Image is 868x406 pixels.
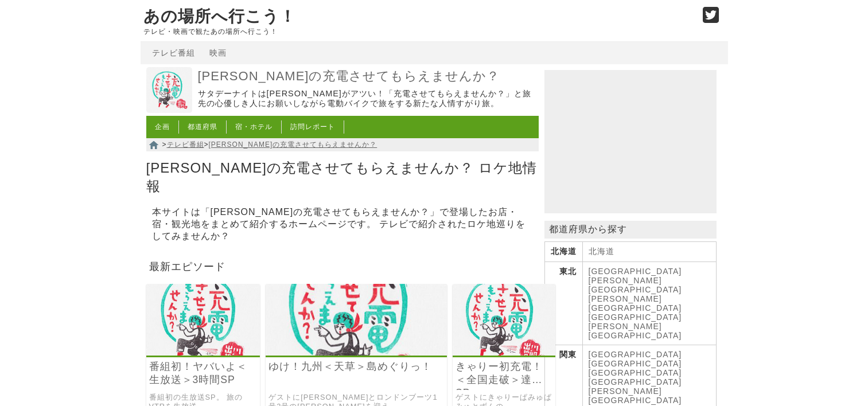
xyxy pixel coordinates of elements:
[589,267,682,276] a: [GEOGRAPHIC_DATA]
[146,138,539,151] nav: > >
[589,247,614,256] a: 北海道
[456,360,552,387] a: きゃりー初充電！＜全国走破＞達成SP
[146,105,192,115] a: 出川哲朗の充電させてもらえませんか？
[155,123,170,131] a: 企画
[589,387,682,405] a: [PERSON_NAME][GEOGRAPHIC_DATA]
[209,140,377,149] a: [PERSON_NAME]の充電させてもらえませんか？
[146,284,260,356] img: icon-320px.png
[453,348,555,357] a: 出川哲朗の充電させてもらえませんか？ ついに宮城県で全国制覇！絶景の紅葉街道”金色の鳴子峡”から”日本三景松島”までズズーっと108㌔！きゃりーぱみゅぱみゅが初登場で飯尾も絶好調！ヤバいよ²SP
[544,242,582,262] th: 北海道
[209,48,227,57] a: 映画
[589,276,682,294] a: [PERSON_NAME][GEOGRAPHIC_DATA]
[167,140,204,149] a: テレビ番組
[152,204,533,245] p: 本サイトは「[PERSON_NAME]の充電させてもらえませんか？」で登場したお店・宿・観光地をまとめて紹介するホームページです。 テレビで紹介されたロケ地巡りをしてみませんか？
[143,28,691,36] p: テレビ・映画で観たあの場所へ行こう！
[266,284,447,356] img: icon-320px.png
[143,7,296,25] a: あの場所へ行こう！
[703,14,719,24] a: Twitter (@go_thesights)
[188,123,217,131] a: 都道府県
[146,67,192,113] img: 出川哲朗の充電させてもらえませんか？
[146,156,539,197] h1: [PERSON_NAME]の充電させてもらえませんか？ ロケ地情報
[589,313,682,322] a: [GEOGRAPHIC_DATA]
[268,360,444,373] a: ゆけ！九州＜天草＞島めぐりっ！
[146,257,539,275] h2: 最新エピソード
[198,68,536,85] a: [PERSON_NAME]の充電させてもらえませんか？
[589,294,682,313] a: [PERSON_NAME][GEOGRAPHIC_DATA]
[589,359,682,368] a: [GEOGRAPHIC_DATA]
[544,262,582,345] th: 東北
[235,123,273,131] a: 宿・ホテル
[198,89,536,109] p: サタデーナイトは[PERSON_NAME]がアツい！「充電させてもらえませんか？」と旅先の心優しき人にお願いしながら電動バイクで旅をする新たな人情すがり旅。
[589,322,682,340] a: [PERSON_NAME][GEOGRAPHIC_DATA]
[544,70,717,213] iframe: Advertisement
[152,48,195,57] a: テレビ番組
[589,377,682,387] a: [GEOGRAPHIC_DATA]
[453,284,555,356] img: icon-320px.png
[290,123,335,131] a: 訪問レポート
[266,348,447,357] a: 出川哲朗の充電させてもらえませんか？ ルンルンッ天草”島めぐり”！富岡城から絶景夕日パワスポ目指して114㌔！絶品グルメだらけなんですが千秋もロンブー亮も腹ペコでヤバいよ²SP
[149,360,258,387] a: 番組初！ヤバいよ＜生放送＞3時間SP
[589,350,682,359] a: [GEOGRAPHIC_DATA]
[544,221,717,239] p: 都道府県から探す
[589,368,682,377] a: [GEOGRAPHIC_DATA]
[146,348,260,357] a: 出川哲朗の充電させてもらえませんか？ ワォ！”生放送”で一緒に充電みてねSPだッ！温泉天国”日田街道”をパワスポ宇戸の庄から131㌔！ですが…初の生放送に哲朗もドキドキでヤバいよ²SP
